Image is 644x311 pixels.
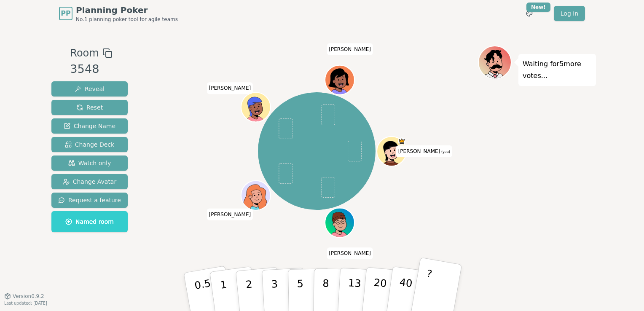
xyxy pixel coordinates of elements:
span: Click to change your name [327,43,373,55]
span: Brendan is the host [398,137,406,145]
button: Reset [51,100,128,115]
span: Click to change your name [207,208,253,220]
span: Reset [76,103,103,112]
p: Waiting for 5 more votes... [523,58,592,82]
span: Click to change your name [327,247,373,259]
button: Request a feature [51,193,128,208]
button: Change Deck [51,137,128,152]
span: Reveal [75,85,105,93]
span: Room [70,46,99,61]
div: New! [526,3,550,12]
div: 3548 [70,61,112,78]
span: (you) [440,150,450,154]
button: Named room [51,211,128,232]
span: Planning Poker [76,4,178,16]
span: Click to change your name [396,145,452,157]
span: Named room [65,217,114,226]
button: Change Avatar [51,174,128,189]
button: Click to change your avatar [378,137,406,165]
a: Log in [554,6,585,21]
span: Change Avatar [63,177,117,186]
button: Reveal [51,81,128,97]
span: Change Deck [65,140,114,149]
button: Version0.9.2 [4,293,44,300]
a: PPPlanning PokerNo.1 planning poker tool for agile teams [59,4,178,23]
span: Version 0.9.2 [13,293,44,300]
span: Request a feature [58,196,121,204]
span: No.1 planning poker tool for agile teams [76,16,178,23]
span: Last updated: [DATE] [4,301,47,306]
span: Change Name [64,122,115,130]
button: Change Name [51,118,128,134]
span: Click to change your name [207,82,253,94]
button: Watch only [51,155,128,171]
span: Watch only [68,159,111,167]
span: PP [61,8,70,19]
button: New! [522,6,537,21]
